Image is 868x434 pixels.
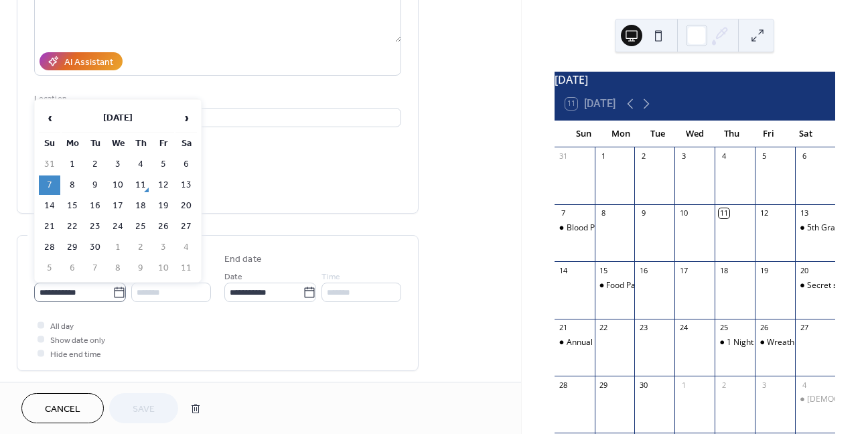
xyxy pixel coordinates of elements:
td: 19 [153,196,174,216]
td: 31 [39,155,60,174]
td: 9 [130,259,151,278]
div: 10 [678,208,689,218]
span: Time [321,270,340,284]
div: 16 [638,265,648,275]
div: End date [224,252,262,267]
td: 10 [107,175,129,195]
div: 6 [799,151,809,161]
div: Wreath Making class [755,337,795,348]
div: Blood Pressure Check [555,222,595,234]
div: 22 [599,323,609,333]
div: 20 [799,265,809,275]
div: 27 [799,323,809,333]
div: 14 [559,265,569,275]
div: 17 [678,265,689,275]
td: 26 [153,217,174,236]
div: Annual Church Picnic [555,337,595,348]
span: Time [131,270,150,284]
div: 13 [799,208,809,218]
div: [DATE] [555,72,835,88]
td: 14 [39,196,60,216]
div: 4 [719,151,729,161]
td: 30 [84,238,106,257]
div: Sun [565,121,602,147]
td: 29 [62,238,83,257]
td: 23 [84,217,106,236]
div: 8 [599,208,609,218]
td: 21 [39,217,60,236]
button: AI Assistant [40,52,123,70]
div: 3 [678,151,689,161]
td: 6 [175,155,197,174]
div: 5th Grade and Younger Kids [795,222,835,234]
th: [DATE] [62,104,174,133]
div: 23 [638,323,648,333]
td: 22 [62,217,83,236]
span: ‹ [40,104,60,131]
td: 13 [175,175,197,195]
div: AI Assistant [64,56,113,70]
div: Secret sister reveal [795,280,835,291]
div: 30 [638,380,648,390]
div: Location [34,92,399,106]
div: Tue [639,121,676,147]
div: 15 [599,265,609,275]
div: Mon [602,121,639,147]
div: 1 Night 4 The Master [715,337,755,348]
div: Blood Pressure Check [567,222,648,234]
span: Date [224,270,242,284]
div: 26 [759,323,769,333]
td: 8 [62,175,83,195]
th: Su [39,134,60,153]
td: 18 [130,196,151,216]
div: 31 [559,151,569,161]
td: 1 [62,155,83,174]
div: 2 [638,151,648,161]
span: Show date only [50,334,105,348]
td: 17 [107,196,129,216]
td: 25 [130,217,151,236]
div: 2 [719,380,729,390]
div: 5 [759,151,769,161]
th: Fr [153,134,174,153]
div: 9 [638,208,648,218]
div: Thu [713,121,750,147]
th: Mo [62,134,83,153]
td: 4 [175,238,197,257]
div: Food Pantry [595,280,635,291]
div: 19 [759,265,769,275]
span: › [176,104,196,131]
div: Wed [676,121,713,147]
div: 1 Night 4 The Master [727,337,805,348]
td: 7 [84,259,106,278]
div: 3 [759,380,769,390]
div: 29 [599,380,609,390]
span: Cancel [45,403,80,417]
td: 4 [130,155,151,174]
td: 27 [175,217,197,236]
div: 4 [799,380,809,390]
button: Cancel [21,393,104,423]
td: 11 [175,259,197,278]
td: 15 [62,196,83,216]
div: 18 [719,265,729,275]
td: 28 [39,238,60,257]
td: 20 [175,196,197,216]
div: Fri [750,121,787,147]
td: 5 [39,259,60,278]
div: Annual [DEMOGRAPHIC_DATA] Picnic [567,337,707,348]
td: 3 [153,238,174,257]
span: Hide end time [50,348,101,362]
th: Th [130,134,151,153]
td: 6 [62,259,83,278]
div: Ladies Inspirational Day [795,394,835,405]
div: Wreath Making class [767,337,845,348]
td: 24 [107,217,129,236]
td: 2 [130,238,151,257]
div: 21 [559,323,569,333]
div: Food Pantry [606,280,650,291]
div: 11 [719,208,729,218]
td: 11 [130,175,151,195]
td: 8 [107,259,129,278]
